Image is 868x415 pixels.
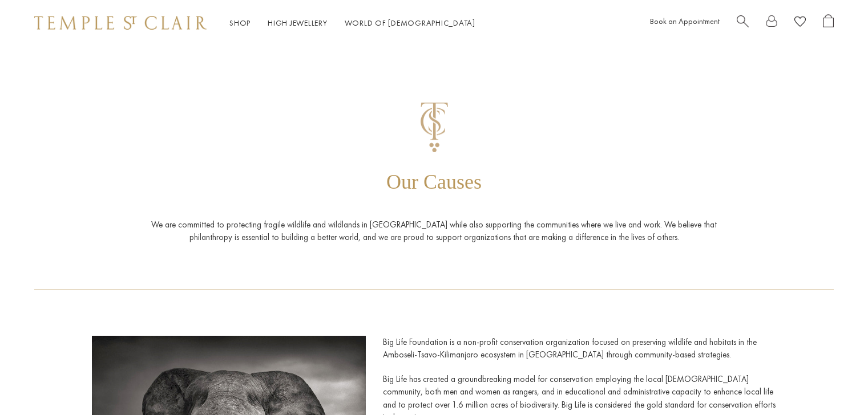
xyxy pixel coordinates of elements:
[794,14,806,32] a: View Wishlist
[650,16,720,26] a: Book an Appointment
[268,18,328,28] a: High JewelleryHigh Jewellery
[386,169,482,218] p: Our Causes
[229,16,475,30] nav: Main navigation
[421,103,448,152] img: Gold-Monogram1.png
[383,336,777,373] p: Big Life Foundation is a non-profit conservation organization focused on preserving wildlife and ...
[135,218,734,290] p: We are committed to protecting fragile wildlife and wildlands in [GEOGRAPHIC_DATA] while also sup...
[34,16,207,30] img: Temple St. Clair
[823,14,834,32] a: Open Shopping Bag
[229,18,251,28] a: ShopShop
[345,18,475,28] a: World of [DEMOGRAPHIC_DATA]World of [DEMOGRAPHIC_DATA]
[737,14,749,32] a: Search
